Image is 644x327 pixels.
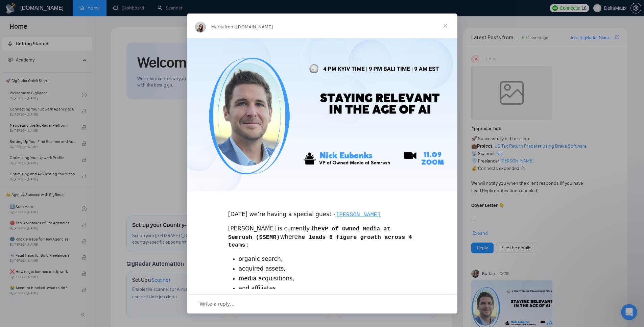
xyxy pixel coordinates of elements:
li: and affiliates. [239,284,416,293]
span: Close [433,14,457,38]
li: organic search, [239,255,416,263]
code: he leads 8 figure growth across 4 teams [228,234,412,249]
code: : [246,242,250,249]
div: Open conversation and reply [187,294,457,313]
span: Write a reply… [200,300,235,308]
div: [PERSON_NAME] is currently the where [228,225,416,249]
li: media acquisitions, [239,275,416,283]
div: [DATE] we’re having a special guest - [228,202,416,219]
img: Profile image for Mariia [195,22,206,32]
span: from [DOMAIN_NAME] [224,24,273,29]
a: [PERSON_NAME] [335,211,381,218]
li: acquired assets, [239,265,416,273]
span: Mariia [211,24,225,29]
code: [PERSON_NAME] [335,211,381,218]
code: VP of Owned Media at Semrush ($SEMR) [228,225,390,241]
